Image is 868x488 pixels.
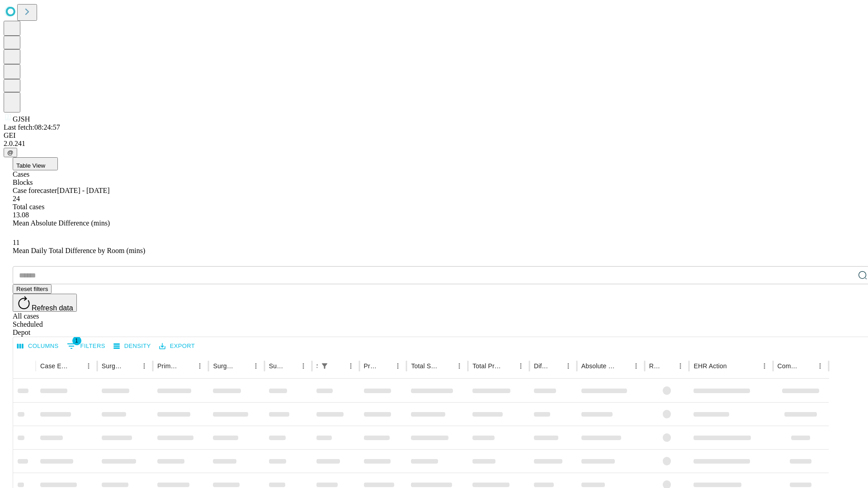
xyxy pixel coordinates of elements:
button: Table View [13,157,58,170]
div: Case Epic Id [40,362,69,370]
div: Absolute Difference [581,362,616,370]
div: EHR Action [693,362,726,370]
button: Menu [297,360,310,372]
button: Sort [284,360,297,372]
span: 13.08 [13,211,29,219]
button: Sort [237,360,250,372]
button: Menu [630,360,642,372]
span: 24 [13,195,20,202]
div: Scheduled In Room Duration [316,362,317,370]
div: Difference [534,362,548,370]
span: [DATE] - [DATE] [57,187,109,194]
div: GEI [4,131,864,140]
div: Predicted In Room Duration [364,362,378,370]
button: Show filters [65,339,108,353]
button: Sort [332,360,344,372]
span: Reset filters [16,286,48,292]
span: Table View [16,162,45,169]
button: Refresh data [13,294,77,312]
button: Show filters [318,360,331,372]
button: Sort [502,360,514,372]
button: Menu [344,360,357,372]
div: Surgery Date [269,362,283,370]
div: Surgery Name [213,362,236,370]
button: Menu [674,360,687,372]
span: Mean Absolute Difference (mins) [13,219,110,227]
button: Menu [138,360,151,372]
div: Comments [778,362,800,370]
button: Menu [250,360,262,372]
button: Menu [758,360,771,372]
button: Menu [193,360,206,372]
span: Total cases [13,203,44,211]
button: Sort [70,360,82,372]
button: Menu [814,360,826,372]
span: Mean Daily Total Difference by Room (mins) [13,247,145,254]
span: GJSH [13,115,30,123]
button: Sort [617,360,630,372]
span: 1 [72,336,81,345]
button: Sort [125,360,138,372]
button: Menu [453,360,466,372]
button: Sort [661,360,674,372]
button: Menu [82,360,95,372]
div: Total Scheduled Duration [411,362,439,370]
button: Sort [440,360,453,372]
button: Sort [181,360,193,372]
button: Menu [392,360,404,372]
div: Surgeon Name [102,362,124,370]
div: 1 active filter [318,360,331,372]
button: Sort [379,360,392,372]
button: Density [111,339,153,353]
button: Sort [801,360,814,372]
span: 11 [13,239,19,246]
div: Resolved in EHR [649,362,661,370]
button: Reset filters [13,284,52,294]
span: Refresh data [32,304,73,312]
span: @ [7,149,14,156]
button: Export [157,339,197,353]
span: Case forecaster [13,187,57,194]
button: @ [4,148,17,157]
button: Menu [562,360,575,372]
button: Sort [549,360,562,372]
button: Menu [514,360,527,372]
div: 2.0.241 [4,140,864,148]
div: Primary Service [157,362,180,370]
div: Total Predicted Duration [472,362,501,370]
button: Sort [728,360,741,372]
button: Select columns [15,339,61,353]
span: Last fetch: 08:24:57 [4,123,60,131]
